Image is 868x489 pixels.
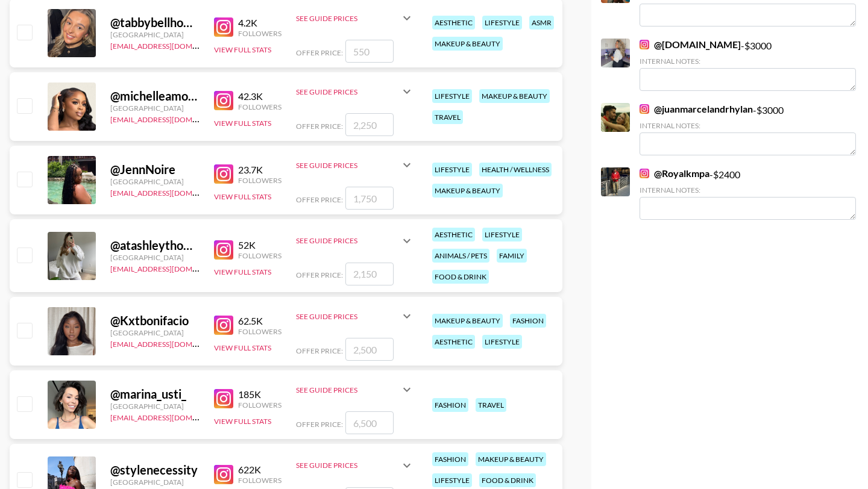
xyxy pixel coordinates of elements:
[238,176,281,185] div: Followers
[110,89,200,104] div: @ michelleamoree
[497,249,527,263] div: family
[529,16,554,30] div: asmr
[640,169,649,178] img: Instagram
[432,163,472,176] div: lifestyle
[214,316,233,335] img: Instagram
[296,420,343,429] span: Offer Price:
[432,184,503,198] div: makeup & beauty
[296,77,414,106] div: See Guide Prices
[432,110,463,124] div: travel
[110,402,200,411] div: [GEOGRAPHIC_DATA]
[345,40,394,63] input: 550
[476,398,506,412] div: travel
[214,240,233,260] img: Instagram
[296,302,414,331] div: See Guide Prices
[110,186,231,198] a: [EMAIL_ADDRESS][DOMAIN_NAME]
[640,39,856,91] div: - $ 3000
[296,451,414,480] div: See Guide Prices
[110,411,231,422] a: [EMAIL_ADDRESS][DOMAIN_NAME]
[296,195,343,204] span: Offer Price:
[214,417,271,426] button: View Full Stats
[110,30,200,39] div: [GEOGRAPHIC_DATA]
[432,37,503,51] div: makeup & beauty
[110,162,200,177] div: @ JennNoire
[640,167,709,179] a: @Royalkmpa
[345,187,394,210] input: 1,750
[640,103,753,115] a: @juanmarcelandrhylan
[432,249,489,263] div: animals / pets
[214,164,233,184] img: Instagram
[432,473,472,487] div: lifestyle
[640,167,856,220] div: - $ 2400
[479,473,536,487] div: food & drink
[110,253,200,262] div: [GEOGRAPHIC_DATA]
[296,87,400,96] div: See Guide Prices
[110,328,200,337] div: [GEOGRAPHIC_DATA]
[296,236,400,245] div: See Guide Prices
[432,16,475,30] div: aesthetic
[640,104,649,114] img: Instagram
[214,192,271,201] button: View Full Stats
[296,48,343,57] span: Offer Price:
[296,161,400,170] div: See Guide Prices
[214,267,271,276] button: View Full Stats
[238,164,281,176] div: 23.7K
[640,40,649,49] img: Instagram
[296,226,414,255] div: See Guide Prices
[296,4,414,33] div: See Guide Prices
[238,29,281,38] div: Followers
[110,262,231,273] a: [EMAIL_ADDRESS][DOMAIN_NAME]
[432,228,475,241] div: aesthetic
[640,39,741,51] a: @[DOMAIN_NAME]
[238,388,281,400] div: 185K
[479,89,550,103] div: makeup & beauty
[510,314,546,328] div: fashion
[110,313,200,328] div: @ Kxtbonifacio
[214,91,233,110] img: Instagram
[238,400,281,410] div: Followers
[110,478,200,487] div: [GEOGRAPHIC_DATA]
[110,337,231,349] a: [EMAIL_ADDRESS][DOMAIN_NAME]
[482,335,522,349] div: lifestyle
[640,121,856,130] div: Internal Notes:
[238,17,281,29] div: 4.2K
[345,338,394,361] input: 2,500
[345,263,394,285] input: 2,150
[296,385,400,394] div: See Guide Prices
[432,89,472,103] div: lifestyle
[238,476,281,485] div: Followers
[110,238,200,253] div: @ atashleythomas
[640,103,856,155] div: - $ 3000
[238,464,281,476] div: 622K
[214,465,233,484] img: Instagram
[296,122,343,131] span: Offer Price:
[214,119,271,128] button: View Full Stats
[238,90,281,102] div: 42.3K
[482,228,522,241] div: lifestyle
[345,411,394,434] input: 6,500
[296,270,343,279] span: Offer Price:
[110,39,231,51] a: [EMAIL_ADDRESS][DOMAIN_NAME]
[214,17,233,37] img: Instagram
[296,375,414,404] div: See Guide Prices
[238,102,281,111] div: Followers
[345,113,394,136] input: 2,250
[214,389,233,408] img: Instagram
[110,177,200,186] div: [GEOGRAPHIC_DATA]
[296,312,400,321] div: See Guide Prices
[214,45,271,54] button: View Full Stats
[110,463,200,478] div: @ stylenecessity
[296,346,343,355] span: Offer Price:
[110,15,200,30] div: @ tabbybellhome
[238,315,281,327] div: 62.5K
[432,270,489,284] div: food & drink
[432,398,468,412] div: fashion
[110,104,200,113] div: [GEOGRAPHIC_DATA]
[479,163,552,176] div: health / wellness
[214,343,271,352] button: View Full Stats
[296,151,414,179] div: See Guide Prices
[640,57,856,66] div: Internal Notes:
[110,387,200,402] div: @ marina_usti_
[296,461,400,470] div: See Guide Prices
[238,251,281,260] div: Followers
